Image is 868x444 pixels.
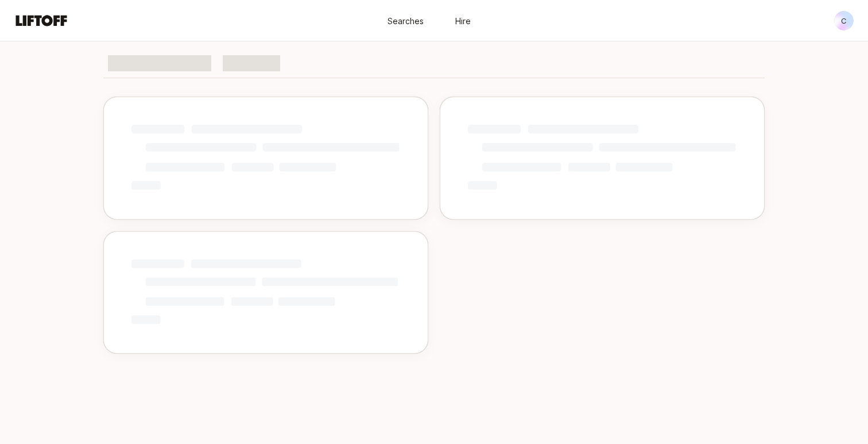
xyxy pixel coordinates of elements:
button: C [834,10,854,31]
span: Searches [387,14,424,26]
a: Hire [434,10,491,31]
p: C [841,14,847,28]
a: Searches [377,10,434,31]
span: Hire [455,14,471,26]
